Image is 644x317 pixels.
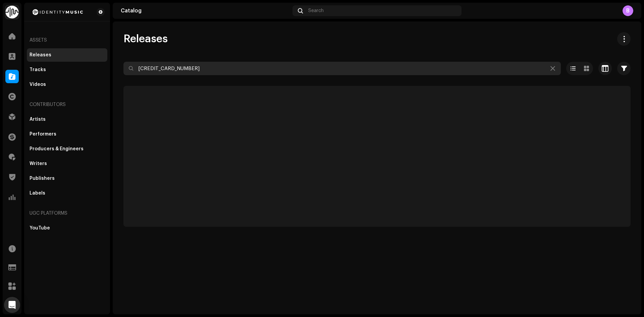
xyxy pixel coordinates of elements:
div: Writers [30,161,47,166]
re-m-nav-item: YouTube [27,221,107,235]
re-a-nav-header: Assets [27,32,107,48]
div: Artists [30,117,46,122]
re-m-nav-item: Publishers [27,172,107,185]
div: Labels [30,191,45,196]
re-m-nav-item: Writers [27,157,107,170]
img: 0f74c21f-6d1c-4dbc-9196-dbddad53419e [5,5,19,19]
re-a-nav-header: Contributors [27,97,107,113]
input: Search [123,62,561,75]
div: Releases [30,52,51,58]
re-m-nav-item: Labels [27,187,107,200]
div: Publishers [30,176,55,181]
div: Tracks [30,67,46,72]
div: Producers & Engineers [30,146,84,152]
span: Releases [123,32,168,46]
div: B [623,5,633,16]
re-m-nav-item: Tracks [27,63,107,76]
re-m-nav-item: Artists [27,113,107,126]
div: Open Intercom Messenger [4,297,20,313]
div: YouTube [30,225,50,231]
div: Videos [30,82,46,87]
re-m-nav-item: Producers & Engineers [27,142,107,156]
img: 2d8271db-5505-4223-b535-acbbe3973654 [30,8,86,16]
div: Catalog [121,8,290,13]
span: Search [308,8,324,13]
div: Performers [30,131,56,137]
re-m-nav-item: Performers [27,127,107,141]
re-a-nav-header: UGC Platforms [27,205,107,221]
re-m-nav-item: Videos [27,78,107,91]
re-m-nav-item: Releases [27,48,107,62]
